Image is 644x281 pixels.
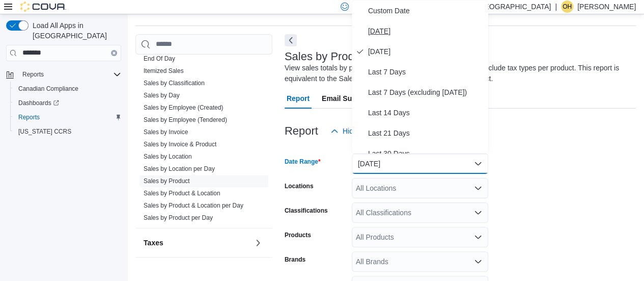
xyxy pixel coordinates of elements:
[144,214,213,222] span: Sales by Product per Day
[144,238,163,248] h3: Taxes
[368,66,484,78] span: Last 7 Days
[285,63,631,84] div: View sales totals by product for a specified date range. Details include tax types per product. T...
[2,67,125,82] button: Reports
[368,107,484,119] span: Last 14 Days
[14,125,121,138] span: Washington CCRS
[368,147,484,160] span: Last 30 Days
[22,70,44,79] span: Reports
[474,258,482,266] button: Open list of options
[368,5,484,17] span: Custom Date
[18,68,48,81] button: Reports
[474,209,482,217] button: Open list of options
[285,34,297,46] button: Next
[14,83,82,95] a: Canadian Compliance
[10,82,125,96] button: Canadian Compliance
[368,86,484,98] span: Last 7 Days (excluding [DATE])
[144,201,243,210] span: Sales by Product & Location per Day
[326,121,400,141] button: Hide Parameters
[144,153,192,160] a: Sales by Location
[144,165,215,172] a: Sales by Location per Day
[144,80,205,87] a: Sales by Classification
[18,68,121,81] span: Reports
[285,158,321,166] label: Date Range
[144,214,213,221] a: Sales by Product per Day
[144,238,250,248] button: Taxes
[144,104,223,112] span: Sales by Employee (Created)
[14,83,121,95] span: Canadian Compliance
[474,233,482,241] button: Open list of options
[144,116,227,123] a: Sales by Employee (Tendered)
[144,116,227,124] span: Sales by Employee (Tendered)
[14,111,44,123] a: Reports
[6,63,121,165] nav: Complex example
[352,1,488,154] div: Select listbox
[343,126,396,136] span: Hide Parameters
[144,104,223,111] a: Sales by Employee (Created)
[285,231,311,239] label: Products
[144,67,184,74] a: Itemized Sales
[368,127,484,139] span: Last 21 Days
[285,125,318,137] h3: Report
[368,25,484,37] span: [DATE]
[18,127,71,136] span: [US_STATE] CCRS
[285,256,305,264] label: Brands
[432,1,551,13] p: Tokyo Smoke [GEOGRAPHIC_DATA]
[14,125,75,138] a: [US_STATE] CCRS
[287,88,310,109] span: Report
[555,1,557,13] p: |
[144,177,190,185] a: Sales by Product
[14,111,121,123] span: Reports
[10,110,125,124] button: Reports
[144,92,180,99] a: Sales by Day
[14,97,63,109] a: Dashboards
[285,50,369,63] h3: Sales by Product
[285,182,314,190] label: Locations
[29,20,121,41] span: Load All Apps in [GEOGRAPHIC_DATA]
[144,202,243,209] a: Sales by Product & Location per Day
[352,154,488,174] button: [DATE]
[135,53,272,228] div: Sales
[10,124,125,139] button: [US_STATE] CCRS
[144,55,175,62] a: End Of Day
[144,141,216,148] a: Sales by Invoice & Product
[563,1,572,13] span: OH
[577,1,636,13] p: [PERSON_NAME]
[144,190,220,197] a: Sales by Product & Location
[561,1,573,13] div: Olivia Hagiwara
[144,189,220,197] span: Sales by Product & Location
[20,2,66,12] img: Cova
[10,96,125,110] a: Dashboards
[14,97,121,109] span: Dashboards
[144,140,216,148] span: Sales by Invoice & Product
[285,207,328,215] label: Classifications
[144,91,180,99] span: Sales by Day
[322,88,386,109] span: Email Subscription
[18,113,40,121] span: Reports
[252,237,264,249] button: Taxes
[368,45,484,58] span: [DATE]
[144,128,188,136] span: Sales by Invoice
[474,184,482,192] button: Open list of options
[144,152,192,161] span: Sales by Location
[111,50,117,56] button: Clear input
[18,99,59,107] span: Dashboards
[18,85,78,93] span: Canadian Compliance
[144,129,188,136] a: Sales by Invoice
